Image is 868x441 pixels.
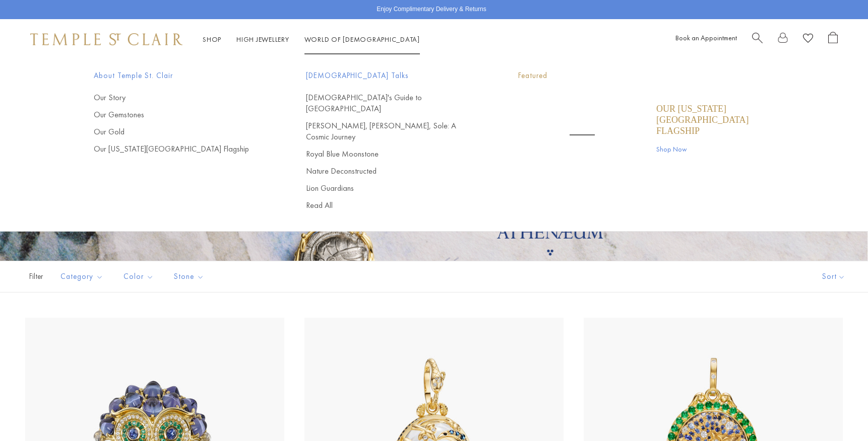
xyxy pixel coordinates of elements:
[675,33,737,42] a: Book an Appointment
[118,270,161,283] span: Color
[304,35,420,44] a: World of [DEMOGRAPHIC_DATA]World of [DEMOGRAPHIC_DATA]
[306,200,478,211] a: Read All
[306,69,478,82] span: [DEMOGRAPHIC_DATA] Talks
[53,265,111,288] button: Category
[818,394,858,431] iframe: Gorgias live chat messenger
[55,270,111,283] span: Category
[656,103,774,136] a: Our [US_STATE][GEOGRAPHIC_DATA] Flagship
[306,183,478,194] a: Lion Guardians
[94,92,266,103] a: Our Story
[306,120,478,142] a: [PERSON_NAME], [PERSON_NAME], Sole: A Cosmic Journey
[803,32,813,47] a: View Wishlist
[116,265,161,288] button: Color
[306,149,478,160] a: Royal Blue Moonstone
[656,143,774,155] a: Shop Now
[94,143,266,155] a: Our [US_STATE][GEOGRAPHIC_DATA] Flagship
[377,5,486,15] p: Enjoy Complimentary Delivery & Returns
[799,261,868,292] button: Show sort by
[30,33,182,45] img: Temple St. Clair
[306,92,478,114] a: [DEMOGRAPHIC_DATA]'s Guide to [GEOGRAPHIC_DATA]
[828,32,838,47] a: Open Shopping Bag
[203,33,420,46] nav: Main navigation
[94,109,266,120] a: Our Gemstones
[236,35,289,44] a: High JewelleryHigh Jewellery
[94,126,266,137] a: Our Gold
[169,270,212,283] span: Stone
[518,69,774,82] p: Featured
[203,35,221,44] a: ShopShop
[166,265,212,288] button: Stone
[94,69,266,82] span: About Temple St. Clair
[306,166,478,177] a: Nature Deconstructed
[752,32,763,47] a: Search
